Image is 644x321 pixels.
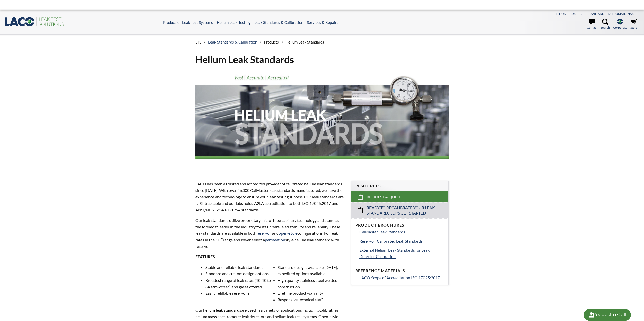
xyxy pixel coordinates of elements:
h4: Reference Materials [355,268,444,273]
li: Lifetime product warranty [278,290,345,296]
span: LTS [195,40,201,44]
li: Responsive technical staff [278,296,345,303]
div: Request a Call [584,309,631,321]
a: permeation [265,237,285,242]
a: Services & Repairs [307,20,338,25]
li: Easily refillable reservoirs [205,290,273,296]
a: Reservoir Calibrated Leak Standards [359,238,444,244]
li: Standard and custom design options [205,270,273,277]
span: Corporate [613,25,627,30]
a: Ready to Recalibrate Your Leak Standard? Let's Get Started [351,202,448,218]
h4: Product Brochures [355,223,444,228]
a: Store [630,19,637,30]
a: External Helium Leak Standards for Leak Detector Calibration [359,247,444,260]
img: round button [587,311,595,319]
a: Leak Standards & Calibration [208,40,257,44]
span: Reservoir Calibrated Leak Standards [359,239,423,243]
a: Request a Quote [351,191,448,202]
li: Broadest range of leak rates (10-10 to 84 atm-cc/sec) and gases offered [205,277,273,290]
div: Request a Call [593,309,626,320]
span: Ready to Recalibrate Your Leak Standard? Let's Get Started [367,205,435,216]
span: External Helium Leak Standards for Leak Detector Calibration [359,248,430,259]
a: Contact [587,19,597,30]
a: CalMaster Leak Standards [359,229,444,235]
a: Leak Standards & Calibration [254,20,303,25]
strong: FEATURES [195,254,215,259]
li: Stable and reliable leak standards [205,264,273,271]
span: Request a Quote [367,194,403,200]
a: [PHONE_NUMBER] [556,12,583,16]
a: open-style [279,231,297,236]
div: » » » [195,35,449,49]
sup: -9 [220,237,223,241]
a: reservoir [256,231,272,236]
span: Helium Leak Standards [286,40,324,44]
h4: Resources [355,183,444,189]
span: elium leak standards [205,308,241,312]
img: Helium Leak Standards header [195,70,449,171]
li: Standard designs available [DATE], expedited options available [278,264,345,277]
span: CalMaster Leak Standards [359,229,405,234]
a: [EMAIL_ADDRESS][DOMAIN_NAME] [587,12,637,16]
p: LACO has been a trusted and accredited provider of calibrated helium leak standards since [DATE].... [195,181,345,213]
h1: Helium Leak Standards [195,53,449,66]
li: High quality stainless steel welded construction [278,277,345,290]
a: Helium Leak Testing [217,20,250,25]
a: Production Leak Test Systems [163,20,213,25]
span: LACO Scope of Accreditation ISO 17025:2017 [359,275,440,280]
span: Products [264,40,279,44]
a: LACO Scope of Accreditation ISO 17025:2017 [359,274,444,281]
p: Our leak standards utilize proprietary micro-tube capillary technology and stand as the foremost ... [195,217,345,249]
a: Search [601,19,610,30]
